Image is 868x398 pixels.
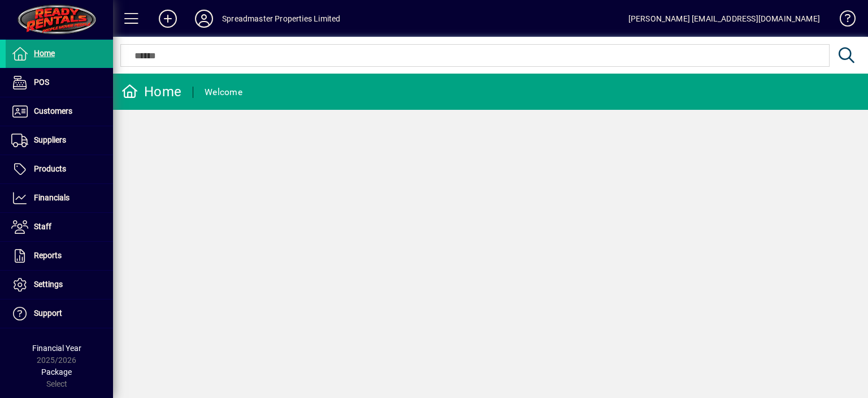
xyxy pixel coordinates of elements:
a: Staff [6,213,113,241]
a: Financials [6,184,113,212]
a: Settings [6,271,113,299]
span: Suppliers [34,135,66,144]
span: Financials [34,193,70,202]
div: Home [121,83,181,101]
span: Home [34,49,55,58]
div: Welcome [205,83,242,101]
span: Settings [34,280,63,289]
a: POS [6,69,113,97]
span: Customers [34,106,72,115]
span: Reports [34,251,62,260]
button: Profile [186,8,222,29]
div: Spreadmaster Properties Limited [222,10,340,28]
span: Support [34,309,62,318]
a: Reports [6,242,113,270]
span: Staff [34,222,51,231]
div: [PERSON_NAME] [EMAIL_ADDRESS][DOMAIN_NAME] [628,10,820,28]
a: Support [6,299,113,328]
span: POS [34,78,49,87]
span: Financial Year [32,344,81,353]
span: Package [41,367,72,376]
a: Knowledge Base [831,2,854,39]
a: Suppliers [6,126,113,155]
span: Products [34,164,66,173]
a: Products [6,155,113,183]
a: Customers [6,97,113,126]
button: Add [150,8,186,29]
